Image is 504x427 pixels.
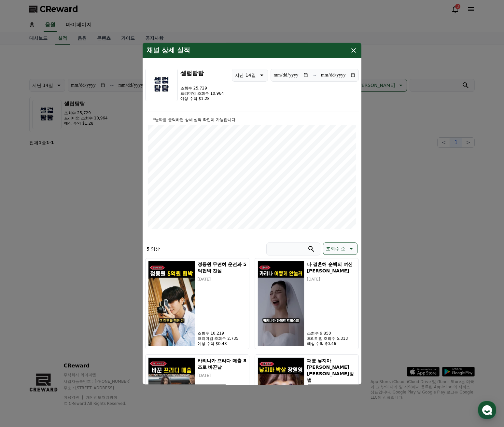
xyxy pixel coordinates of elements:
h4: 채널 상세 실적 [147,47,190,54]
p: [DATE] [198,373,246,378]
p: [DATE] [307,277,356,282]
p: 프리미엄 조회수 10,964 [180,91,224,96]
p: [DATE] [198,277,246,282]
button: 조회수 순 [323,242,357,255]
p: 예상 수익 $0.46 [307,341,356,346]
span: 홈 [21,216,24,221]
p: 프리미엄 조회수 2,735 [198,336,246,341]
p: 예상 수익 $0.48 [198,341,246,346]
a: 대화 [43,206,84,223]
p: *날짜를 클릭하면 상세 실적 확인이 가능합니다 [148,117,356,122]
div: modal [143,43,361,384]
h5: 정동원 무면허 운전과 5억협박 진실 [198,261,246,274]
button: 나 결혼해 순백의 여신 카리나 나 결혼해 순백의 여신 [PERSON_NAME] [DATE] 조회수 9,850 프리미엄 조회수 5,313 예상 수익 $0.46 [255,258,359,349]
a: 홈 [2,206,43,223]
p: 조회수 순 [326,244,345,253]
button: 지난 14일 [232,69,268,82]
img: 정동원 무면허 운전과 5억협박 진실 [148,261,195,346]
span: 설정 [101,216,108,221]
a: 설정 [84,206,125,223]
h3: 셀럽탐탐 [180,69,224,78]
h5: 패륜 낳지마 [PERSON_NAME] [PERSON_NAME]방법 [307,357,356,383]
p: 조회수 9,850 [307,331,356,336]
p: 예상 수익 $1.28 [180,96,224,101]
img: 나 결혼해 순백의 여신 카리나 [258,261,304,346]
p: 조회수 25,729 [180,86,224,91]
h5: 나 결혼해 순백의 여신 [PERSON_NAME] [307,261,356,274]
p: 조회수 10,219 [198,331,246,336]
p: 지난 14일 [235,71,256,80]
p: 5 영상 [147,246,160,252]
span: 대화 [60,216,67,222]
h5: 카리나가 프라다 매출 8조로 바꾼날 [198,357,246,370]
button: 정동원 무면허 운전과 5억협박 진실 정동원 무면허 운전과 5억협박 진실 [DATE] 조회수 10,219 프리미엄 조회수 2,735 예상 수익 $0.48 [145,258,249,349]
p: 프리미엄 조회수 5,313 [307,336,356,341]
img: 셀럽탐탐 [145,69,178,101]
p: ~ [313,71,317,79]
